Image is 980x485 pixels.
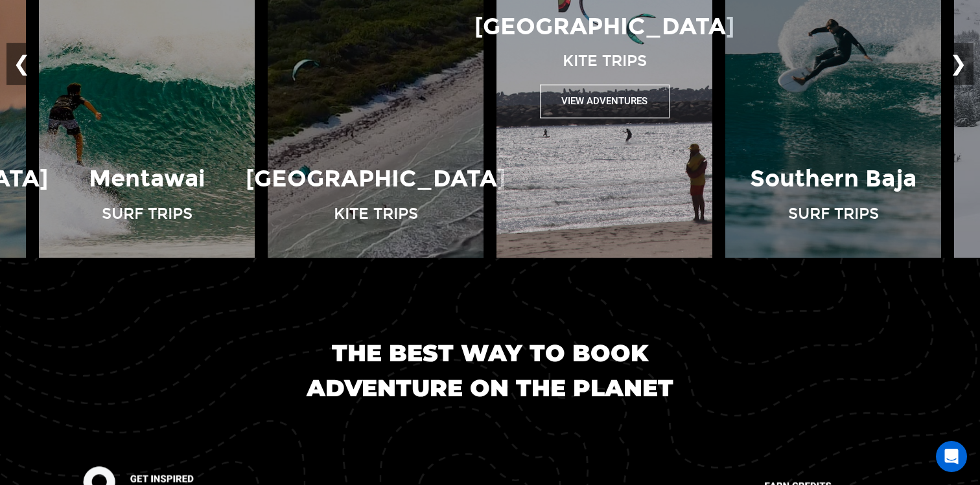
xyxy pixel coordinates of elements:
h1: The best way to book adventure on the planet [263,335,717,405]
button: View Adventures [540,85,670,118]
p: Surf Trips [788,203,879,225]
p: Kite Trips [563,50,647,72]
button: ❮ [6,43,37,85]
div: Open Intercom Messenger [936,441,967,472]
p: [GEOGRAPHIC_DATA] [246,163,506,196]
p: Surf Trips [102,203,192,225]
p: Southern Baja [750,163,916,196]
p: Mentawai [89,163,205,196]
p: [GEOGRAPHIC_DATA] [474,10,734,43]
button: ❯ [943,43,974,85]
p: Kite Trips [334,203,418,225]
